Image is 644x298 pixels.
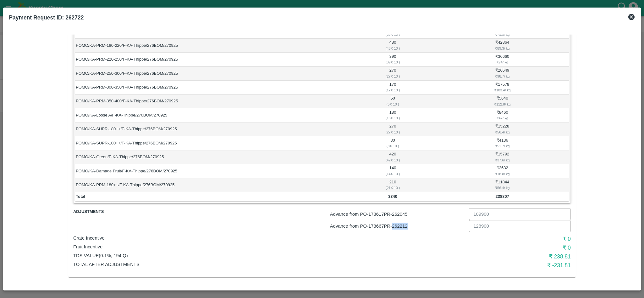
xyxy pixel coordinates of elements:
[75,39,350,52] td: POMO/KA-PRM-180-220/F-KA-Thippe/276BOM/270925
[436,150,570,164] td: ₹ 15792
[437,59,568,65] div: ₹ 94 / kg
[350,108,436,122] td: 180
[437,87,568,93] div: ₹ 103.4 / kg
[436,67,570,80] td: ₹ 26649
[73,235,405,241] p: Crate Incentive
[405,261,571,270] h6: ₹ -231.81
[351,73,434,79] div: ( 27 X 10 )
[9,14,84,21] b: Payment Request ID: 262722
[405,235,571,243] h6: ₹ 0
[75,136,350,150] td: POMO/KA-SUPR-100++/F-KA-Thippe/276BOM/270925
[351,101,434,107] div: ( 5 X 10 )
[436,39,570,52] td: ₹ 42864
[436,108,570,122] td: ₹ 8460
[350,81,436,95] td: 170
[437,143,568,149] div: ₹ 51.7 / kg
[73,261,405,268] p: Total After adjustments
[350,39,436,52] td: 480
[437,73,568,79] div: ₹ 98.7 / kg
[350,122,436,136] td: 270
[437,185,568,191] div: ₹ 56.4 / kg
[469,208,571,220] input: Advance
[437,129,568,135] div: ₹ 56.4 / kg
[436,81,570,95] td: ₹ 17578
[75,95,350,108] td: POMO/KA-PRM-350-400/F-KA-Thippe/276BOM/270925
[351,115,434,121] div: ( 18 X 10 )
[73,208,156,215] span: Adjustments
[75,53,350,67] td: POMO/KA-PRM-220-250/F-KA-Thippe/276BOM/270925
[437,101,568,107] div: ₹ 112.8 / kg
[76,194,85,199] b: Total
[75,67,350,80] td: POMO/KA-PRM-250-300/F-KA-Thippe/276BOM/270925
[75,150,350,164] td: POMO/KA-Green/F-KA-Thippe/276BOM/270925
[436,136,570,150] td: ₹ 4136
[330,223,466,230] p: Advance from PO- 178667 PR- 262212
[436,122,570,136] td: ₹ 15228
[351,87,434,93] div: ( 17 X 10 )
[351,46,434,51] div: ( 48 X 10 )
[75,164,350,178] td: POMO/KA-Damage Fruit/F-KA-Thippe/276BOM/270925
[350,95,436,108] td: 50
[496,194,509,199] b: 238807
[350,150,436,164] td: 420
[350,136,436,150] td: 80
[437,32,568,37] div: ₹ 79.9 / kg
[405,252,571,261] h6: ₹ 238.81
[73,243,405,250] p: Fruit Incentive
[351,32,434,37] div: ( 36 X 10 )
[350,67,436,80] td: 270
[350,164,436,178] td: 140
[437,171,568,177] div: ₹ 18.8 / kg
[437,157,568,163] div: ₹ 37.6 / kg
[351,185,434,191] div: ( 21 X 10 )
[350,53,436,67] td: 390
[351,171,434,177] div: ( 14 X 10 )
[436,178,570,192] td: ₹ 11844
[436,95,570,108] td: ₹ 5640
[350,178,436,192] td: 210
[436,53,570,67] td: ₹ 36660
[437,46,568,51] div: ₹ 89.3 / kg
[75,178,350,192] td: POMO/KA-PRM-180++/F-KA-Thippe/276BOM/270925
[405,243,571,252] h6: ₹ 0
[351,143,434,149] div: ( 8 X 10 )
[351,59,434,65] div: ( 39 X 10 )
[388,194,397,199] b: 3340
[75,81,350,95] td: POMO/KA-PRM-300-350/F-KA-Thippe/276BOM/270925
[73,252,405,259] p: TDS VALUE (0.1%, 194 Q)
[437,115,568,121] div: ₹ 47 / kg
[351,157,434,163] div: ( 42 X 10 )
[75,108,350,122] td: POMO/KA-Loose A/F-KA-Thippe/276BOM/270925
[436,164,570,178] td: ₹ 2632
[351,129,434,135] div: ( 27 X 10 )
[75,122,350,136] td: POMO/KA-SUPR-180++/F-KA-Thippe/276BOM/270925
[469,220,571,232] input: Advance
[330,211,466,218] p: Advance from PO- 178617 PR- 262045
